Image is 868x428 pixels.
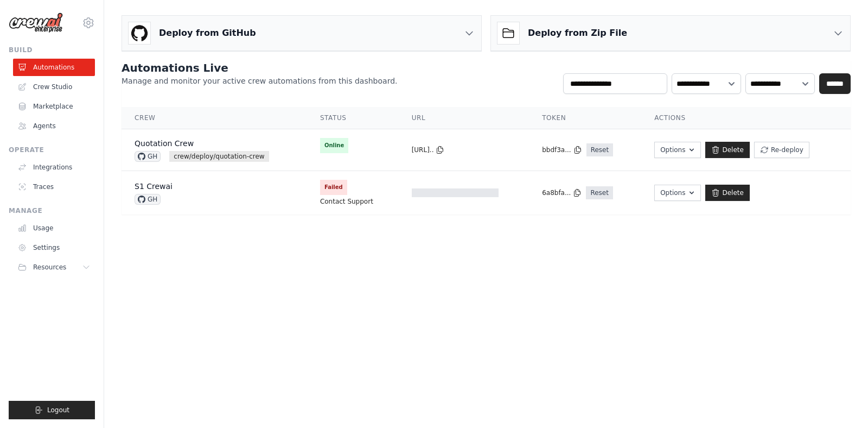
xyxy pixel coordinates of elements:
[320,197,373,206] a: Contact Support
[13,239,95,256] a: Settings
[586,186,613,199] a: Reset
[122,107,307,129] th: Crew
[654,142,701,158] button: Options
[135,194,161,205] span: GH
[528,27,627,40] h3: Deploy from Zip File
[47,406,69,414] span: Logout
[13,117,95,135] a: Agents
[641,107,851,129] th: Actions
[122,60,398,75] h2: Automations Live
[754,142,809,158] button: Re-deploy
[13,259,95,276] button: Resources
[9,12,63,33] img: Logo
[9,146,95,154] div: Operate
[542,146,582,154] button: bbdf3a...
[13,159,95,176] a: Integrations
[33,263,66,272] span: Resources
[159,27,256,40] h3: Deploy from GitHub
[586,143,614,156] a: Reset
[13,98,95,115] a: Marketplace
[320,138,348,153] span: Online
[705,142,749,158] a: Delete
[13,178,95,196] a: Traces
[122,75,398,86] p: Manage and monitor your active crew automations from this dashboard.
[129,22,150,44] img: GitHub Logo
[135,139,194,148] a: Quotation Crew
[9,401,95,419] button: Logout
[169,151,269,162] span: crew/deploy/quotation-crew
[654,185,701,201] button: Options
[13,78,95,96] a: Crew Studio
[320,180,347,195] span: Failed
[135,151,161,162] span: GH
[13,219,95,237] a: Usage
[9,206,95,215] div: Manage
[529,107,641,129] th: Token
[9,46,95,54] div: Build
[307,107,399,129] th: Status
[399,107,529,129] th: URL
[135,182,173,191] a: S1 Crewai
[542,188,582,197] button: 6a8bfa...
[13,59,95,76] a: Automations
[705,185,749,201] a: Delete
